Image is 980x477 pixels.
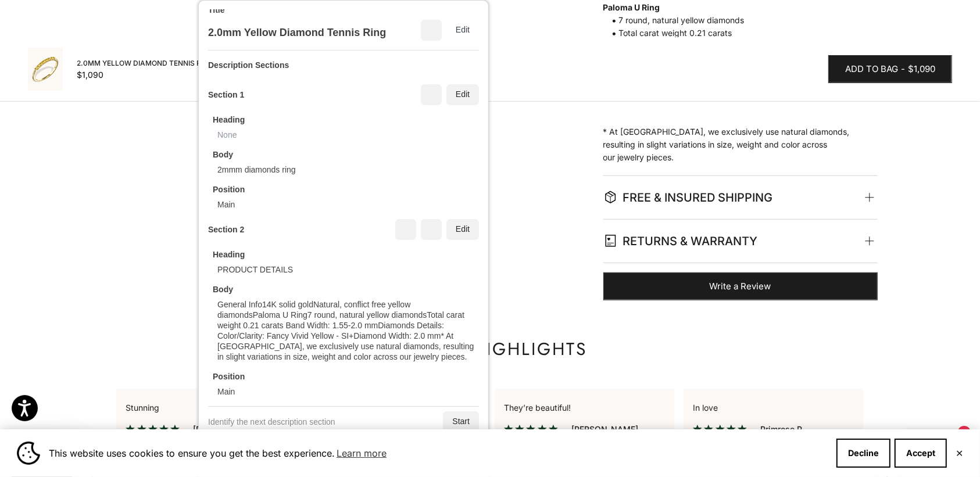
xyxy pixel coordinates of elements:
[208,89,244,100] div: Section 1
[217,199,235,210] div: Main
[752,422,756,437] div: -
[217,386,235,397] div: Main
[603,27,866,40] span: Total carat weight 0.21 carats
[563,422,567,437] div: -
[908,62,935,77] span: $1,090
[571,422,638,436] p: [PERSON_NAME]
[421,84,442,105] div: Delete
[504,401,665,414] p: They’re beautiful!
[895,439,947,468] button: Accept
[760,422,804,436] p: Primrose P.
[213,249,245,260] div: Heading
[208,417,335,427] div: Identify the next description section
[446,84,479,105] div: Edit
[208,60,289,70] div: Description Sections
[213,371,245,382] div: Position
[193,422,260,436] p: [PERSON_NAME]
[603,1,866,14] strong: Paloma U Ring
[393,338,588,361] p: Review highlights
[603,231,758,251] span: RETURNS & WARRANTY
[693,401,854,414] p: In love
[443,411,479,432] div: Start
[217,164,296,175] div: 2mmm diamonds ring
[421,219,442,240] div: Delete
[335,444,388,462] a: Learn more
[395,219,416,240] div: Move up
[77,58,213,69] span: 2.0mm Yellow Diamond Tennis Ring
[213,284,233,295] div: Body
[836,439,890,468] button: Decline
[217,264,293,275] div: PRODUCT DETAILS
[603,272,878,300] a: Write a Review
[603,14,866,27] span: 7 round, natural yellow diamonds
[603,220,878,263] summary: RETURNS & WARRANTY
[49,444,827,462] span: This website uses cookies to ensure you get the best experience.
[603,188,773,207] span: FREE & INSURED SHIPPING
[956,450,963,457] button: Close
[446,20,479,41] div: Edit
[446,219,479,240] div: Edit
[217,299,474,362] div: General Info14K solid goldNatural, conflict free yellow diamondsPaloma U Ring7 round, natural yel...
[17,442,40,465] img: Cookie banner
[208,224,244,235] div: Section 2
[213,149,233,160] div: Body
[208,26,386,39] div: 2.0mm Yellow Diamond Tennis Ring
[217,130,237,140] div: None
[421,20,442,41] div: Delete
[184,422,188,437] div: -
[213,114,245,125] div: Heading
[126,401,287,414] p: Stunning
[603,176,878,219] summary: FREE & INSURED SHIPPING
[77,69,103,81] sale-price: $1,090
[28,48,63,91] img: #YellowGold
[213,184,245,195] div: Position
[208,5,225,15] div: Title
[828,55,952,83] button: Add to bag-$1,090
[845,62,898,77] span: Add to bag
